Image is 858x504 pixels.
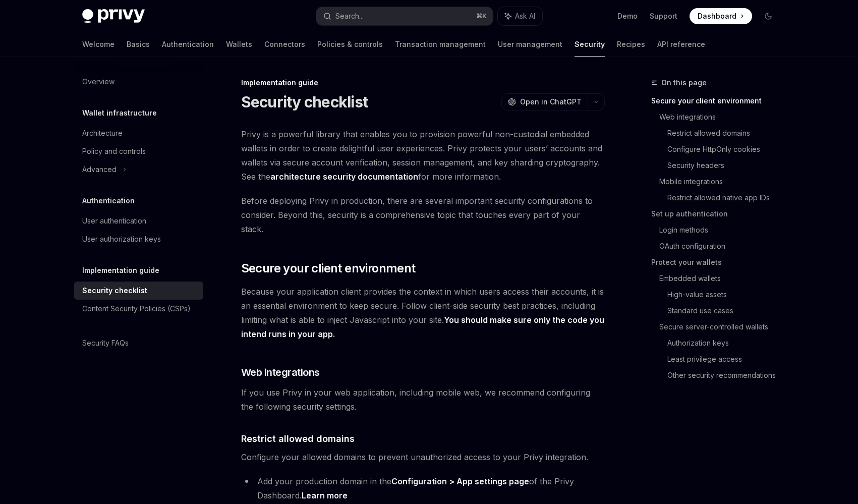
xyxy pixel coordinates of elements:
a: Configure HttpOnly cookies [667,141,784,157]
button: Toggle dark mode [760,8,776,24]
a: Security checklist [74,282,203,300]
a: Security FAQs [74,334,203,352]
a: Wallets [226,32,252,57]
span: Because your application client provides the context in which users access their accounts, it is ... [241,285,605,341]
a: Dashboard [690,8,752,24]
div: Content Security Policies (CSPs) [82,303,191,315]
span: Open in ChatGPT [520,97,582,107]
a: Configuration > App settings page [391,476,529,487]
a: Authorization keys [667,335,784,351]
a: Mobile integrations [659,174,784,190]
span: Web integrations [241,365,320,379]
div: Implementation guide [241,78,605,88]
span: ⌘ K [476,12,487,20]
a: User authentication [74,212,203,230]
h1: Security checklist [241,93,368,111]
h5: Implementation guide [82,264,159,276]
a: Restrict allowed native app IDs [667,190,784,206]
a: Support [650,11,677,21]
a: Login methods [659,222,784,238]
div: Overview [82,76,115,88]
a: Welcome [82,32,115,57]
a: Connectors [264,32,305,57]
a: Basics [127,32,150,57]
a: Other security recommendations [667,367,784,383]
a: Standard use cases [667,303,784,319]
a: Security headers [667,157,784,174]
a: Learn more [302,490,348,501]
img: dark logo [82,9,145,23]
span: Ask AI [515,11,535,21]
a: Demo [617,11,638,21]
a: Authentication [162,32,214,57]
button: Open in ChatGPT [501,93,588,110]
a: Recipes [617,32,645,57]
div: User authentication [82,215,146,227]
a: Set up authentication [651,206,784,222]
a: architecture security documentation [270,172,418,182]
span: Configure your allowed domains to prevent unauthorized access to your Privy integration. [241,450,605,464]
a: Policies & controls [317,32,383,57]
a: User authorization keys [74,230,203,248]
span: Restrict allowed domains [241,432,355,445]
a: Policy and controls [74,142,203,160]
a: API reference [657,32,705,57]
a: Content Security Policies (CSPs) [74,300,203,318]
h5: Wallet infrastructure [82,107,157,119]
a: User management [498,32,562,57]
a: Secure your client environment [651,93,784,109]
span: On this page [661,77,707,89]
a: High-value assets [667,287,784,303]
a: Web integrations [659,109,784,125]
li: Add your production domain in the of the Privy Dashboard. [241,474,605,502]
div: Policy and controls [82,145,146,157]
div: Security FAQs [82,337,129,349]
a: Protect your wallets [651,254,784,270]
span: If you use Privy in your web application, including mobile web, we recommend configuring the foll... [241,385,605,414]
button: Search...⌘K [316,7,493,25]
span: Before deploying Privy in production, there are several important security configurations to cons... [241,194,605,236]
h5: Authentication [82,195,135,207]
a: Embedded wallets [659,270,784,287]
button: Ask AI [498,7,542,25]
div: Architecture [82,127,123,139]
a: Architecture [74,124,203,142]
a: Restrict allowed domains [667,125,784,141]
a: Transaction management [395,32,486,57]
span: Secure your client environment [241,260,416,276]
a: Security [575,32,605,57]
span: Dashboard [698,11,736,21]
a: OAuth configuration [659,238,784,254]
div: Security checklist [82,285,147,297]
span: Privy is a powerful library that enables you to provision powerful non-custodial embedded wallets... [241,127,605,184]
div: User authorization keys [82,233,161,245]
a: Overview [74,73,203,91]
div: Advanced [82,163,117,176]
a: Secure server-controlled wallets [659,319,784,335]
a: Least privilege access [667,351,784,367]
div: Search... [335,10,364,22]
